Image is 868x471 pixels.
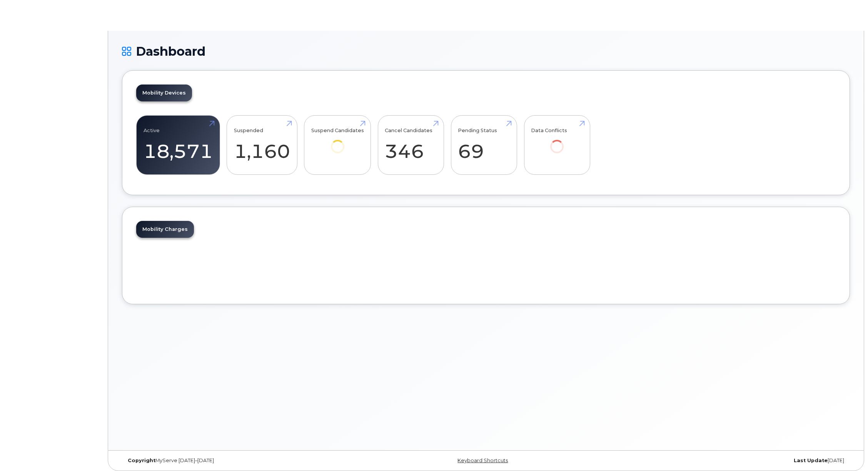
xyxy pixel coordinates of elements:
strong: Last Update [794,458,828,463]
a: Mobility Devices [136,85,192,101]
a: Pending Status 69 [458,120,510,171]
a: Keyboard Shortcuts [457,458,508,463]
div: MyServe [DATE]–[DATE] [122,458,365,464]
a: Suspended 1,160 [234,120,290,171]
div: [DATE] [607,458,850,464]
h1: Dashboard [122,45,850,58]
a: Active 18,571 [144,120,213,171]
a: Data Conflicts [531,120,583,164]
a: Mobility Charges [136,221,194,238]
strong: Copyright [128,458,155,463]
a: Suspend Candidates [311,120,364,164]
a: Cancel Candidates 346 [385,120,437,171]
